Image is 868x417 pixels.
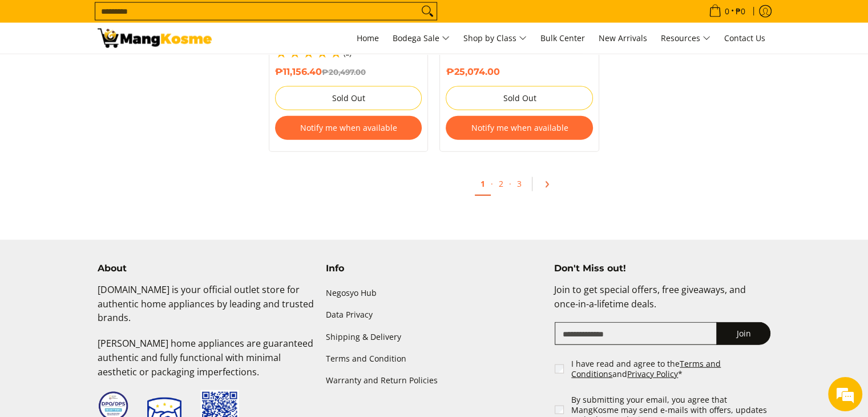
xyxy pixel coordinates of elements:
span: · [509,178,511,189]
del: ₱20,497.00 [322,67,366,77]
a: Shipping & Delivery [326,326,543,348]
span: · [491,178,493,189]
button: Sold Out [446,86,593,110]
a: Contact Us [718,23,771,54]
button: Sold Out [275,86,422,110]
img: Bodega Sale Refrigerator l Mang Kosme: Home Appliances Warehouse Sale [98,29,212,48]
a: Privacy Policy [627,368,678,379]
span: 5.0 / 5.0 based on 2 reviews [275,46,344,60]
a: 3 [511,173,527,195]
p: [DOMAIN_NAME] is your official outlet store for authentic home appliances by leading and trusted ... [98,283,314,336]
span: New Arrivals [599,33,647,43]
ul: Pagination [263,169,777,206]
h4: About [98,263,314,274]
a: Terms and Condition [326,348,543,370]
a: 1 [475,173,491,196]
button: Search [418,3,437,20]
label: I have read and agree to the and * [571,359,772,379]
a: Shop by Class [458,23,532,54]
span: Bulk Center [540,33,585,43]
a: Warranty and Return Policies [326,370,543,391]
a: Home [351,23,385,54]
textarea: Type your message and hit 'Enter' [6,288,217,328]
a: Resources [655,23,716,54]
p: Join to get special offers, free giveaways, and once-in-a-lifetime deals. [554,283,770,323]
button: Notify me when available [446,116,593,140]
h4: Info [326,263,543,274]
a: New Arrivals [593,23,653,54]
div: Minimize live chat window [187,6,215,33]
h6: ₱11,156.40 [275,66,422,78]
a: Bodega Sale [387,23,455,54]
span: Contact Us [724,33,765,43]
a: 2 [493,173,509,195]
span: (2) [344,50,352,57]
span: 0 [723,7,731,15]
span: Resources [661,31,710,46]
h4: Don't Miss out! [554,263,770,274]
span: Shop by Class [463,31,527,46]
a: Data Privacy [326,304,543,326]
button: Join [716,322,770,345]
a: Bulk Center [535,23,591,54]
p: [PERSON_NAME] home appliances are guaranteed authentic and fully functional with minimal aestheti... [98,336,314,390]
span: Home [357,33,379,43]
span: Bodega Sale [393,31,450,46]
a: Negosyo Hub [326,283,543,304]
span: We're online! [66,132,158,247]
nav: Main Menu [223,23,771,54]
span: • [705,5,749,18]
button: Notify me when available [275,116,422,140]
span: ₱0 [734,7,747,15]
a: Terms and Conditions [571,358,721,379]
h6: ₱25,074.00 [446,66,593,78]
div: Chat with us now [59,64,192,79]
